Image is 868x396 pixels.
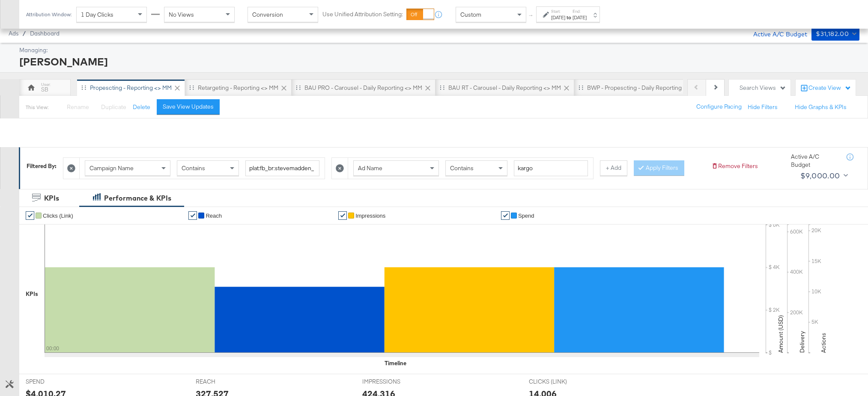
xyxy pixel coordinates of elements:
span: Spend [518,213,534,219]
span: Reach [206,213,222,219]
span: 1 Day Clicks [81,11,113,18]
div: Retargeting - Reporting <> MM [198,84,278,92]
div: BAU PRO - Carousel - Daily Reporting <> MM [304,84,422,92]
div: Drag to reorder tab [189,85,194,90]
button: + Add [600,160,627,176]
span: ↑ [527,15,535,18]
div: Performance & KPIs [104,193,171,203]
button: Delete [133,103,150,111]
div: Timeline [385,359,406,367]
div: BAU RT - Carousel - Daily Reporting <> MM [448,84,561,92]
span: SPEND [26,378,90,386]
div: Propescting - Reporting <> MM [90,84,172,92]
span: Custom [460,11,481,18]
span: / [18,30,30,37]
div: Drag to reorder tab [296,85,301,90]
div: Active A/C Budget [791,153,838,168]
div: Drag to reorder tab [579,85,583,90]
span: Ad Name [358,164,382,172]
div: Drag to reorder tab [81,85,86,90]
a: ✔ [338,211,347,220]
div: Attribution Window: [26,12,72,18]
a: ✔ [501,211,510,220]
span: Conversion [252,11,283,18]
div: This View: [26,104,48,111]
span: Clicks (Link) [43,213,73,219]
div: Save View Updates [163,103,214,111]
input: Enter a search term [514,160,588,176]
text: Delivery [798,331,806,353]
div: Create View [808,84,851,92]
div: [DATE] [573,14,587,21]
span: No Views [169,11,194,18]
div: [PERSON_NAME] [19,54,857,69]
span: Rename [67,103,89,111]
div: KPIs [44,193,59,203]
div: SB [41,86,48,94]
button: Configure Pacing [690,99,748,115]
span: Impressions [355,213,385,219]
input: Enter a search term [245,160,319,176]
span: Contains [450,164,474,172]
div: $9,000.00 [800,169,840,182]
label: Start: [551,9,565,14]
label: Use Unified Attribution Setting: [322,10,403,18]
div: Managing: [19,46,857,54]
label: End: [573,9,587,14]
strong: to [565,14,573,21]
div: KPIs [26,290,38,298]
a: ✔ [26,211,34,220]
div: Search Views [740,84,786,92]
span: Ads [9,30,18,37]
div: BWP - Propescting - Daily Reporting <> MM [587,84,701,92]
span: IMPRESSIONS [362,378,427,386]
div: Drag to reorder tab [440,85,444,90]
div: Active A/C Budget [744,27,807,40]
button: $9,000.00 [797,169,850,183]
button: Remove Filters [711,162,758,170]
span: CLICKS (LINK) [529,378,593,386]
button: Save View Updates [157,99,220,115]
span: REACH [196,378,260,386]
span: Campaign Name [89,164,134,172]
span: Contains [182,164,205,172]
button: Hide Filters [748,103,778,111]
a: Dashboard [30,30,60,37]
a: ✔ [188,211,197,220]
div: $31,182.00 [816,29,849,39]
text: Amount (USD) [777,315,784,353]
button: $31,182.00 [811,27,859,41]
button: Hide Graphs & KPIs [795,103,847,111]
span: Duplicate [101,103,126,111]
div: [DATE] [551,14,565,21]
div: Filtered By: [27,162,57,170]
text: Actions [820,333,827,353]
